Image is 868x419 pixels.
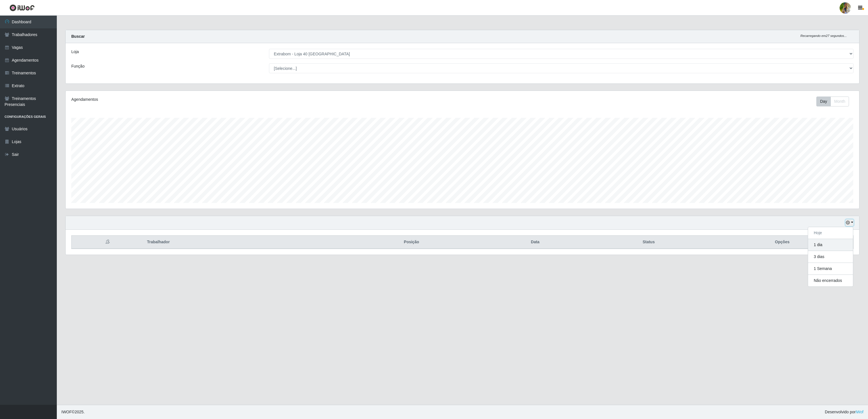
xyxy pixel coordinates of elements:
span: IWOF [61,410,72,414]
button: 3 dias [808,251,853,263]
button: Day [816,97,831,106]
label: Loja [71,49,79,55]
label: Função [71,63,85,69]
i: Recarregando em 27 segundos... [800,34,847,37]
button: Não encerrados [808,275,853,286]
span: Desenvolvido por [825,409,863,415]
th: Data [484,236,586,249]
div: First group [816,97,849,106]
th: Trabalhador [143,236,339,249]
th: Posição [339,236,484,249]
strong: Buscar [71,34,85,39]
button: Month [831,97,849,106]
div: Agendamentos [71,97,392,102]
img: CoreUI Logo [9,4,35,11]
button: 1 dia [808,239,853,251]
th: Status [586,236,711,249]
th: Opções [711,236,853,249]
button: Hoje [808,227,853,239]
div: Toolbar with button groups [816,97,854,106]
span: © 2025 . [61,409,85,415]
a: iWof [856,410,863,414]
button: 1 Semana [808,263,853,275]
